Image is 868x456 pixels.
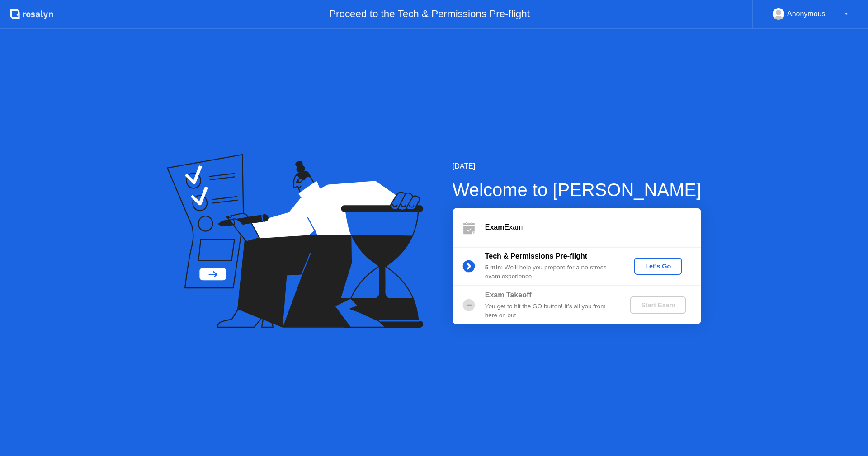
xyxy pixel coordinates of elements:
div: ▼ [844,8,849,20]
div: Anonymous [787,8,826,20]
div: Start Exam [634,301,682,309]
div: Welcome to [PERSON_NAME] [453,176,702,203]
b: 5 min [485,264,501,271]
div: Let's Go [638,263,678,270]
div: : We’ll help you prepare for a no-stress exam experience [485,263,615,282]
div: Exam [485,222,701,233]
button: Let's Go [634,258,682,275]
div: You get to hit the GO button! It’s all you from here on out [485,302,615,320]
b: Exam Takeoff [485,291,532,299]
b: Exam [485,223,505,231]
button: Start Exam [630,296,686,314]
div: [DATE] [453,161,702,172]
b: Tech & Permissions Pre-flight [485,252,587,260]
